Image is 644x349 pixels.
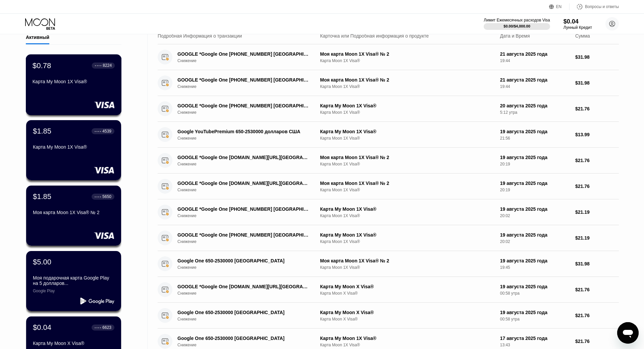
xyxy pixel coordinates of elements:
[177,291,319,296] div: Снижение
[500,84,570,89] div: 19:44
[158,70,619,96] div: GOOGLE *Google One [PHONE_NUMBER] [GEOGRAPHIC_DATA]СнижениеМоя карта Moon 1X Visa® № 2Карта Moon ...
[503,24,530,28] div: $0.00 / $4,000.00
[177,206,309,212] div: GOOGLE *Google One [PHONE_NUMBER] [GEOGRAPHIC_DATA]
[33,144,114,150] div: Карта My Moon 1X Visa®
[500,258,570,263] div: 19 августа 2025 года
[158,173,619,199] div: GOOGLE *Google One [DOMAIN_NAME][URL][GEOGRAPHIC_DATA]СнижениеМоя карта Moon 1X Visa® № 2Карта Mo...
[500,58,570,63] div: 19:44
[500,181,570,186] div: 19 августа 2025 года
[320,317,494,321] div: Карта Moon X Visa®
[575,106,619,111] div: $21.76
[177,239,319,244] div: Снижение
[320,232,494,238] div: Карта My Moon 1X Visa®
[575,184,619,189] div: $21.76
[177,317,319,321] div: Снижение
[26,186,121,246] div: $1.85● ● ● ●5650Моя карта Moon 1X Visa® № 2
[33,258,51,266] div: $5.00
[177,284,309,289] div: GOOGLE *Google One [DOMAIN_NAME][URL][GEOGRAPHIC_DATA]
[500,51,570,57] div: 21 августа 2025 года
[320,136,494,141] div: Карта Moon 1X Visa®
[500,206,570,212] div: 19 августа 2025 года
[320,284,494,289] div: Карта My Moon X Visa®
[575,33,590,39] div: Сумма
[500,155,570,160] div: 19 августа 2025 года
[95,196,101,198] div: ● ● ● ●
[575,313,619,318] div: $21.76
[320,291,494,296] div: Карта Moon X Visa®
[95,64,102,66] div: ● ● ● ●
[26,251,121,311] div: $5.00Моя подарочная карта Google Play на 5 долларов...Google Play
[500,232,570,238] div: 19 августа 2025 года
[500,239,570,244] div: 20:02
[320,110,494,115] div: Карта Moon 1X Visa®
[500,265,570,270] div: 19:45
[95,327,101,329] div: ● ● ● ●
[320,343,494,347] div: Карта Moon 1X Visa®
[575,158,619,163] div: $21.76
[102,325,111,330] div: 6623
[570,3,619,10] div: Вопросы и ответы
[563,25,592,30] div: Лунный Кредит
[177,336,309,341] div: Google One 650-2530000 [GEOGRAPHIC_DATA]
[500,77,570,83] div: 21 августа 2025 года
[26,120,121,180] div: $1.85● ● ● ●4539Карта My Moon 1X Visa®
[320,103,494,108] div: Карта My Moon 1X Visa®
[177,213,319,218] div: Снижение
[563,18,592,25] div: $0.04
[575,209,619,215] div: $21.19
[177,155,309,160] div: GOOGLE *Google One [DOMAIN_NAME][URL][GEOGRAPHIC_DATA]
[33,323,51,332] div: $0.04
[158,148,619,173] div: GOOGLE *Google One [DOMAIN_NAME][URL][GEOGRAPHIC_DATA]СнижениеМоя карта Moon 1X Visa® № 2Карта Mo...
[500,129,570,134] div: 19 августа 2025 года
[33,275,114,286] div: Моя подарочная карта Google Play на 5 долларов...
[26,35,49,40] div: Активный
[158,199,619,225] div: GOOGLE *Google One [PHONE_NUMBER] [GEOGRAPHIC_DATA]СнижениеКарта My Moon 1X Visa®Карта Moon 1X Vi...
[158,251,619,277] div: Google One 650-2530000 [GEOGRAPHIC_DATA]СнижениеМоя карта Moon 1X Visa® № 2Карта Moon 1X Visa®19 ...
[500,33,530,39] div: Дата и Время
[320,206,494,212] div: Карта My Moon 1X Visa®
[33,210,114,215] div: Моя карта Moon 1X Visa® № 2
[102,194,111,199] div: 5650
[177,162,319,166] div: Снижение
[500,110,570,115] div: 5:12 утра
[320,239,494,244] div: Карта Moon 1X Visa®
[177,110,319,115] div: Снижение
[575,287,619,292] div: $21.76
[177,84,319,89] div: Снижение
[500,343,570,347] div: 13:43
[158,277,619,303] div: GOOGLE *Google One [DOMAIN_NAME][URL][GEOGRAPHIC_DATA]СнижениеКарта My Moon X Visa®Карта Moon X V...
[549,3,570,10] div: EN
[500,317,570,321] div: 00:58 утра
[500,291,570,296] div: 00:58 утра
[320,33,429,39] div: Карточка или Подробная информация о продукте
[177,77,309,83] div: GOOGLE *Google One [PHONE_NUMBER] [GEOGRAPHIC_DATA]
[158,225,619,251] div: GOOGLE *Google One [PHONE_NUMBER] [GEOGRAPHIC_DATA]СнижениеКарта My Moon 1X Visa®Карта Moon 1X Vi...
[320,51,494,57] div: Моя карта Moon 1X Visa® № 2
[320,162,494,166] div: Карта Moon 1X Visa®
[617,322,639,344] iframe: Кнопка, открывающая окно обмена сообщениями; идёт разговор
[177,181,309,186] div: GOOGLE *Google One [DOMAIN_NAME][URL][GEOGRAPHIC_DATA]
[484,18,550,22] div: Лимит Ежемесячных расходов Visa
[484,18,550,30] div: Лимит Ежемесячных расходов Visa$0.00/$4,000.00
[177,343,319,347] div: Снижение
[33,127,51,136] div: $1.85
[320,336,494,341] div: Карта My Moon 1X Visa®
[575,132,619,137] div: $13.99
[158,44,619,70] div: GOOGLE *Google One [PHONE_NUMBER] [GEOGRAPHIC_DATA]СнижениеМоя карта Moon 1X Visa® № 2Карта Moon ...
[500,188,570,192] div: 20:19
[320,84,494,89] div: Карта Moon 1X Visa®
[500,103,570,108] div: 20 августа 2025 года
[177,103,309,108] div: GOOGLE *Google One [PHONE_NUMBER] [GEOGRAPHIC_DATA]
[500,213,570,218] div: 20:02
[585,4,619,9] div: Вопросы и ответы
[33,289,114,293] div: Google Play
[575,235,619,241] div: $21.19
[177,258,309,263] div: Google One 650-2530000 [GEOGRAPHIC_DATA]
[177,310,309,315] div: Google One 650-2530000 [GEOGRAPHIC_DATA]
[500,310,570,315] div: 19 августа 2025 года
[33,61,51,70] div: $0.78
[158,33,242,39] div: Подробная Информация о транзакции
[500,136,570,141] div: 21:56
[320,77,494,83] div: Моя карта Moon 1X Visa® № 2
